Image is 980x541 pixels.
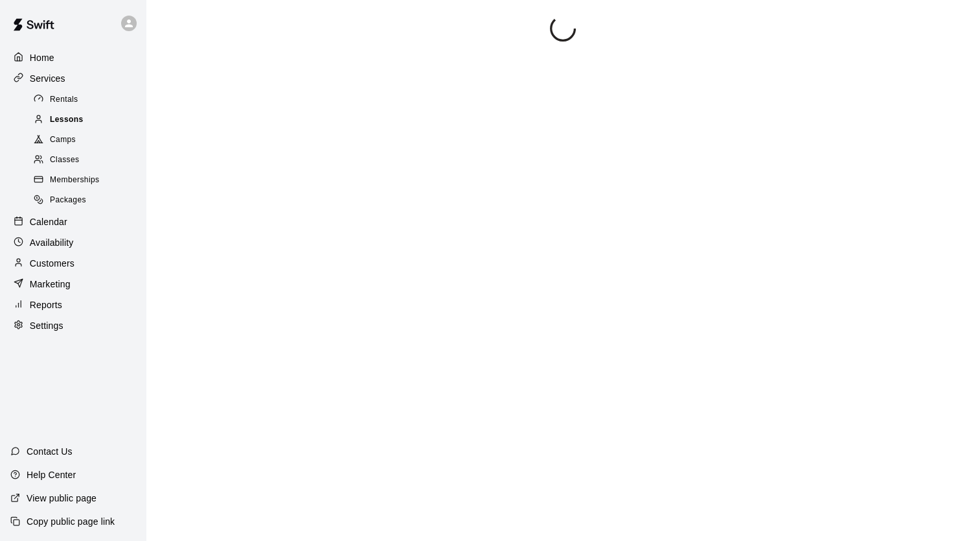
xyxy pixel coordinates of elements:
span: Rentals [50,93,78,106]
a: Lessons [31,110,146,130]
p: Services [30,72,65,85]
span: Packages [50,194,86,207]
p: Settings [30,319,63,332]
a: Memberships [31,171,146,191]
p: Home [30,51,54,64]
p: Calendar [30,215,67,228]
span: Memberships [50,174,99,187]
a: Home [10,48,135,67]
span: Camps [50,134,76,147]
div: Lessons [31,111,141,129]
div: Camps [31,131,141,149]
span: Classes [50,154,79,167]
a: Settings [10,316,135,335]
p: Reports [30,298,62,311]
a: Reports [10,295,135,315]
a: Camps [31,130,146,150]
p: Copy public page link [27,515,115,528]
p: Contact Us [27,445,73,458]
p: Customers [30,257,74,270]
div: Rentals [31,91,141,109]
a: Marketing [10,274,135,294]
p: Help Center [27,468,76,481]
div: Classes [31,151,141,169]
a: Classes [31,150,146,171]
a: Calendar [10,212,135,232]
p: Availability [30,236,74,249]
a: Packages [31,191,146,211]
a: Customers [10,254,135,273]
div: Packages [31,191,141,210]
p: Marketing [30,278,71,291]
span: Lessons [50,114,84,126]
p: View public page [27,492,97,505]
a: Rentals [31,90,146,110]
a: Availability [10,233,135,252]
a: Services [10,69,135,88]
div: Memberships [31,171,141,189]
